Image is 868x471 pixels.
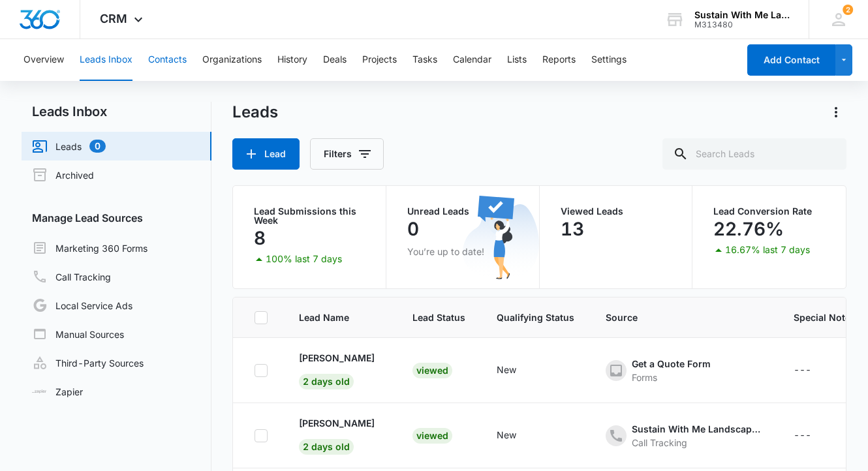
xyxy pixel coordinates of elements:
[662,138,846,170] input: Search Leads
[561,207,672,216] p: Viewed Leads
[254,207,365,225] p: Lead Submissions this Week
[507,39,527,81] button: Lists
[310,138,384,170] button: Filters
[632,371,711,384] div: Forms
[713,219,784,239] p: 22.76%
[202,39,262,81] button: Organizations
[299,351,381,387] a: [PERSON_NAME]2 days old
[725,245,810,254] p: 16.67% last 7 days
[561,219,584,239] p: 13
[299,439,354,455] span: 2 days old
[299,416,375,430] p: [PERSON_NAME]
[412,430,452,441] a: Viewed
[497,311,574,324] span: Qualifying Status
[323,39,347,81] button: Deals
[22,102,211,121] h2: Leads Inbox
[713,207,825,216] p: Lead Conversion Rate
[22,210,211,226] h3: Manage Lead Sources
[794,363,835,378] div: - - Select to Edit Field
[232,102,278,122] h1: Leads
[747,44,835,76] button: Add Contact
[632,436,762,449] div: Call Tracking
[497,428,540,444] div: - - Select to Edit Field
[694,20,790,29] div: account id
[794,428,811,444] div: ---
[32,326,124,342] a: Manual Sources
[632,422,762,436] div: Sustain With Me Landscapes - Content
[32,355,144,371] a: Third-Party Sources
[32,297,132,313] a: Local Service Ads
[497,428,516,442] div: New
[542,39,576,81] button: Reports
[100,12,127,25] span: CRM
[32,385,83,399] a: Zapier
[32,138,106,154] a: Leads0
[794,311,856,324] span: Special Notes
[412,363,452,378] div: Viewed
[299,416,381,452] a: [PERSON_NAME]2 days old
[362,39,397,81] button: Projects
[32,269,111,284] a: Call Tracking
[407,219,419,239] p: 0
[453,39,491,81] button: Calendar
[606,311,762,324] span: Source
[843,5,853,15] div: notifications count
[794,428,835,444] div: - - Select to Edit Field
[794,363,811,378] div: ---
[32,240,147,256] a: Marketing 360 Forms
[232,138,300,170] button: Lead
[407,207,518,216] p: Unread Leads
[277,39,307,81] button: History
[299,351,375,365] p: [PERSON_NAME]
[254,228,266,249] p: 8
[32,167,94,183] a: Archived
[497,363,540,378] div: - - Select to Edit Field
[591,39,627,81] button: Settings
[23,39,64,81] button: Overview
[266,254,342,264] p: 100% last 7 days
[412,311,465,324] span: Lead Status
[843,5,853,15] span: 2
[148,39,187,81] button: Contacts
[632,357,711,371] div: Get a Quote Form
[694,10,790,20] div: account name
[80,39,132,81] button: Leads Inbox
[497,363,516,376] div: New
[412,39,437,81] button: Tasks
[299,374,354,389] span: 2 days old
[407,245,518,258] p: You’re up to date!
[412,365,452,376] a: Viewed
[299,311,381,324] span: Lead Name
[826,102,846,123] button: Actions
[412,428,452,444] div: Viewed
